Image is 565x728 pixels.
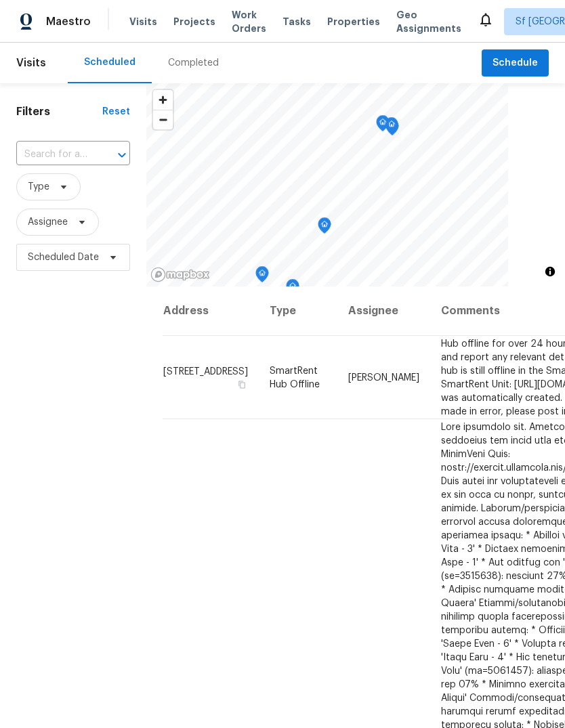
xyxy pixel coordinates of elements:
button: Toggle attribution [542,263,558,280]
div: Map marker [318,217,331,238]
button: Zoom in [153,90,173,110]
div: Reset [102,105,130,119]
a: Mapbox homepage [150,267,210,282]
div: Completed [168,56,219,70]
span: [PERSON_NAME] [348,372,419,382]
th: Assignee [337,286,430,336]
div: Map marker [385,117,398,138]
h1: Filters [16,105,102,119]
button: Zoom out [153,110,173,129]
span: Projects [173,15,215,28]
button: Schedule [482,49,549,77]
button: Open [112,146,131,165]
canvas: Map [146,83,508,286]
div: Map marker [255,266,269,287]
span: Toggle attribution [546,264,554,279]
span: Visits [16,48,46,78]
span: Schedule [493,55,538,72]
span: Scheduled Date [28,251,99,264]
div: Scheduled [84,56,135,69]
span: SmartRent Hub Offline [270,366,320,389]
span: Tasks [282,17,311,26]
span: Zoom out [153,110,173,129]
th: Type [259,286,337,336]
span: Properties [327,15,380,28]
span: Type [28,180,49,194]
div: Map marker [376,115,390,136]
span: Maestro [46,15,91,28]
span: Visits [129,15,157,28]
th: Address [163,286,259,336]
span: Assignee [28,215,68,229]
span: Work Orders [232,8,266,35]
span: [STREET_ADDRESS] [163,366,248,376]
div: Map marker [286,279,299,300]
input: Search for an address... [16,144,92,165]
button: Copy Address [236,378,248,390]
span: Geo Assignments [396,8,461,35]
